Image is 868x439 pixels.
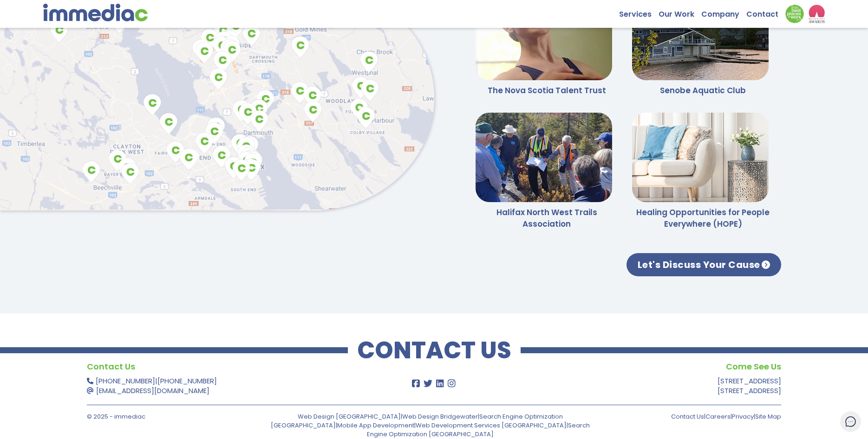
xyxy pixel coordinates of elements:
a: The Nova Scotia Talent Trust [488,85,606,96]
a: Web Design Bridgewater [402,412,478,421]
a: Senobe Aquatic Club [660,85,746,96]
p: | [87,376,369,395]
p: | | | | | [261,412,601,439]
a: Search Engine Optimization [GEOGRAPHIC_DATA] [271,412,563,430]
p: © 2025 - immediac [87,412,254,421]
a: [PHONE_NUMBER] [96,376,155,386]
a: Our Work [659,5,701,19]
a: [PHONE_NUMBER] [157,376,217,386]
img: logo2_wea_nobg.webp [809,5,825,23]
a: [EMAIL_ADDRESS][DOMAIN_NAME] [96,386,209,395]
img: Halifax North West Trails Association [476,113,612,202]
img: immediac [43,4,148,21]
a: [STREET_ADDRESS][STREET_ADDRESS] [718,376,781,395]
a: Privacy [732,412,754,421]
a: Halifax North West Trails Association [496,207,597,229]
a: Let's Discuss Your Cause [627,253,782,276]
img: Down [785,5,804,23]
p: | | | [614,412,781,421]
a: Careers [705,412,731,421]
a: Services [619,5,659,19]
img: Healing Opportunities for People Everywhere (HOPE) [632,113,769,202]
a: Search Engine Optimization [GEOGRAPHIC_DATA] [367,421,590,439]
a: Mobile App Development [337,421,414,430]
a: Site Map [755,412,781,421]
a: Web Development Services [GEOGRAPHIC_DATA] [416,421,567,430]
a: Web Design [GEOGRAPHIC_DATA] [298,412,401,421]
a: Company [701,5,746,19]
a: Contact Us [671,412,704,421]
h4: Contact Us [87,360,369,374]
a: Healing Opportunities for People Everywhere (HOPE) [636,207,770,229]
a: Contact [746,5,785,19]
h4: Come See Us [499,360,781,374]
h2: CONTACT US [348,341,521,360]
